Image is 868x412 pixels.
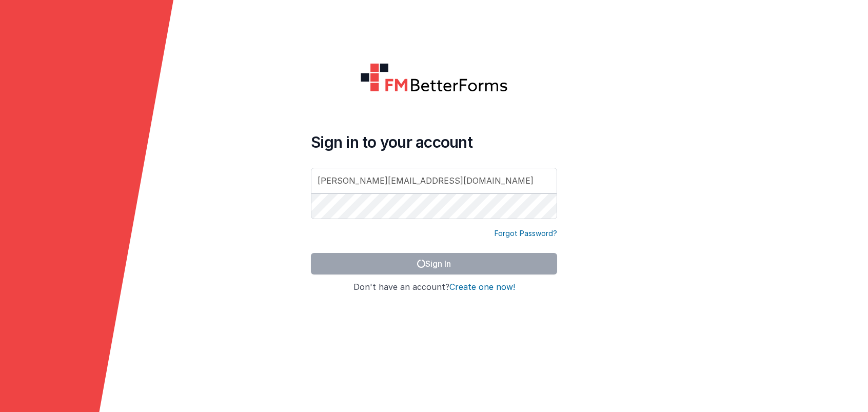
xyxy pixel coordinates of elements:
h4: Don't have an account? [311,283,557,292]
input: Email Address [311,168,557,193]
h4: Sign in to your account [311,133,557,151]
a: Forgot Password? [495,228,557,239]
button: Create one now! [449,283,515,292]
button: Sign In [311,253,557,274]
